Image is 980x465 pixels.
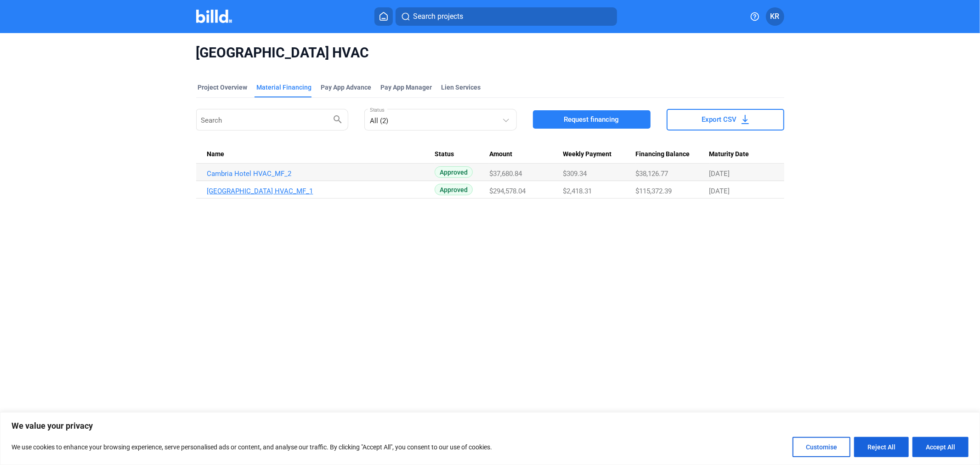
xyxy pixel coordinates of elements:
[381,83,432,92] span: Pay App Manager
[854,437,909,457] button: Reject All
[207,170,435,178] a: Cambria Hotel HVAC_MF_2
[435,150,489,159] div: Status
[636,187,672,195] span: $115,372.39
[196,10,232,23] img: Billd Company Logo
[333,113,344,125] mat-icon: search
[563,187,592,195] span: $2,418.31
[442,83,481,92] div: Lien Services
[709,187,730,195] span: [DATE]
[413,11,463,22] span: Search projects
[709,150,749,159] span: Maturity Date
[207,150,225,159] span: Name
[257,83,312,92] div: Material Financing
[435,184,473,195] span: Approved
[11,442,492,453] p: We use cookies to enhance your browsing experience, serve personalised ads or content, and analys...
[563,150,612,159] span: Weekly Payment
[563,150,636,159] div: Weekly Payment
[489,170,522,178] span: $37,680.84
[435,150,454,159] span: Status
[563,170,587,178] span: $309.34
[435,166,473,178] span: Approved
[709,150,773,159] div: Maturity Date
[709,170,730,178] span: [DATE]
[564,115,619,124] span: Request financing
[636,150,690,159] span: Financing Balance
[196,44,784,62] span: [GEOGRAPHIC_DATA] HVAC
[489,187,526,195] span: $294,578.04
[636,170,668,178] span: $38,126.77
[396,7,617,26] button: Search projects
[702,115,737,124] span: Export CSV
[793,437,850,457] button: Customise
[533,110,651,129] button: Request financing
[489,150,563,159] div: Amount
[912,437,969,457] button: Accept All
[207,150,435,159] div: Name
[636,150,709,159] div: Financing Balance
[321,83,372,92] div: Pay App Advance
[198,83,248,92] div: Project Overview
[11,420,969,431] p: We value your privacy
[667,109,784,130] button: Export CSV
[489,150,512,159] span: Amount
[770,11,780,22] span: KR
[766,7,784,26] button: KR
[370,117,388,125] mat-select-trigger: All (2)
[207,187,435,195] a: [GEOGRAPHIC_DATA] HVAC_MF_1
